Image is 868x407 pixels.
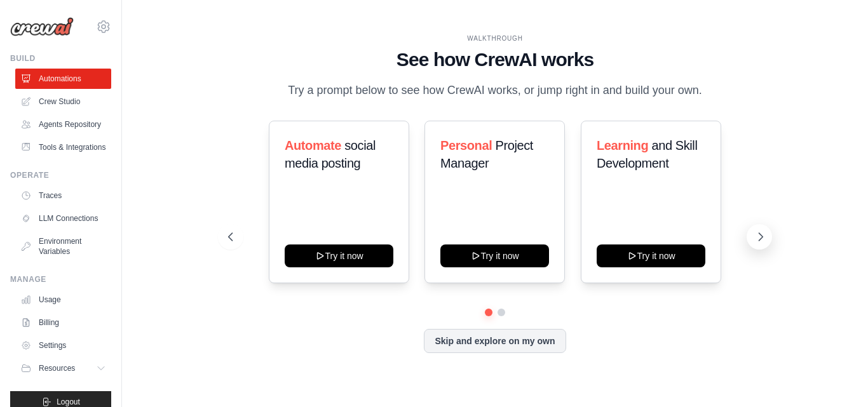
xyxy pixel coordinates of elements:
span: Personal [440,138,492,152]
a: Billing [15,312,111,333]
a: Usage [15,290,111,310]
a: Agents Repository [15,114,111,135]
span: Learning [597,138,648,152]
span: Project Manager [440,138,533,170]
a: LLM Connections [15,208,111,229]
div: WALKTHROUGH [228,34,762,43]
p: Try a prompt below to see how CrewAI works, or jump right in and build your own. [281,81,709,100]
a: Crew Studio [15,91,111,112]
button: Try it now [440,244,549,267]
a: Traces [15,185,111,206]
span: and Skill Development [597,138,697,170]
a: Settings [15,335,111,356]
div: Operate [10,170,111,180]
button: Resources [15,358,111,378]
span: Automate [285,138,341,152]
div: Build [10,53,111,63]
a: Tools & Integrations [15,137,111,157]
div: Manage [10,274,111,284]
span: social media posting [285,138,376,170]
button: Try it now [597,244,705,267]
a: Environment Variables [15,231,111,262]
span: Resources [39,363,75,373]
h1: See how CrewAI works [228,48,762,71]
img: Logo [10,17,74,36]
button: Skip and explore on my own [424,329,566,353]
button: Try it now [285,244,393,267]
a: Automations [15,69,111,89]
span: Logout [57,397,80,407]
